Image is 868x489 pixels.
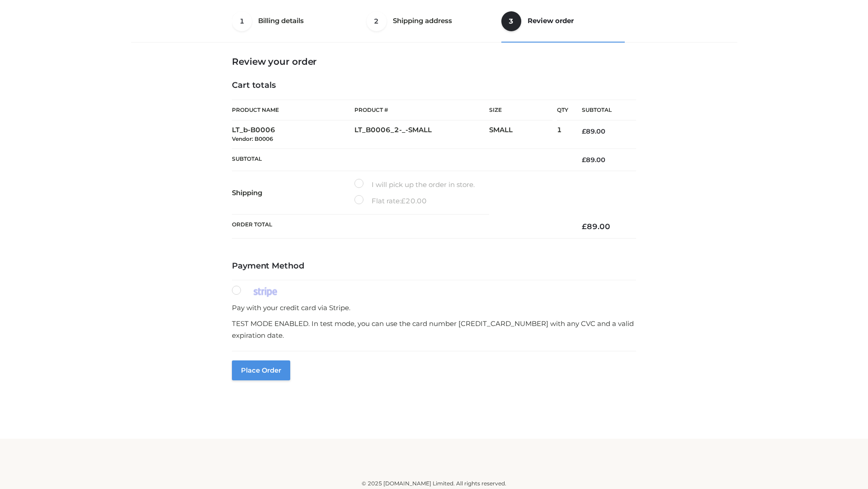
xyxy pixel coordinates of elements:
th: Subtotal [568,100,636,120]
th: Product # [354,100,489,120]
p: TEST MODE ENABLED. In test mode, you can use the card number [CREDIT_CARD_NUMBER] with any CVC an... [232,318,636,341]
div: © 2025 [DOMAIN_NAME] Limited. All rights reserved. [134,479,734,488]
span: £ [582,222,587,231]
h4: Cart totals [232,81,636,91]
h3: Review your order [232,56,636,67]
button: Place order [232,360,290,380]
span: £ [582,156,586,164]
bdi: 20.00 [401,197,427,205]
bdi: 89.00 [582,127,605,135]
th: Shipping [232,171,354,215]
th: Subtotal [232,149,568,171]
td: LT_b-B0006 [232,120,354,149]
td: LT_B0006_2-_-SMALL [354,120,489,149]
small: Vendor: B0006 [232,135,273,142]
bdi: 89.00 [582,222,610,231]
label: Flat rate: [354,195,427,207]
th: Product Name [232,100,354,120]
label: I will pick up the order in store. [354,179,475,191]
bdi: 89.00 [582,156,605,164]
span: £ [401,197,406,205]
th: Order Total [232,215,568,239]
span: £ [582,127,586,135]
th: Size [489,100,552,120]
p: Pay with your credit card via Stripe. [232,302,636,314]
h4: Payment Method [232,261,636,271]
td: SMALL [489,120,557,149]
td: 1 [557,120,568,149]
th: Qty [557,100,568,120]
